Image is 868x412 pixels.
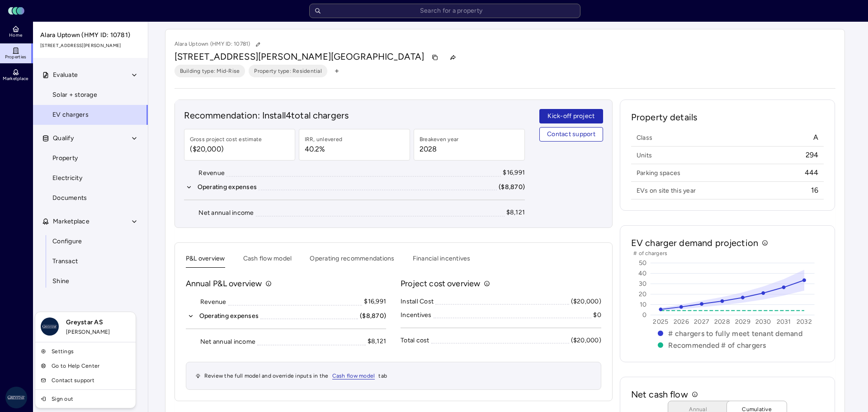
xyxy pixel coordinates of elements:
a: Go to Help Center [37,359,134,373]
span: [PERSON_NAME] [66,327,130,336]
a: Sign out [37,392,134,406]
a: Contact support [37,373,134,388]
a: Settings [37,344,134,359]
span: Greystar AS [66,317,130,327]
img: Greystar AS [41,317,59,336]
